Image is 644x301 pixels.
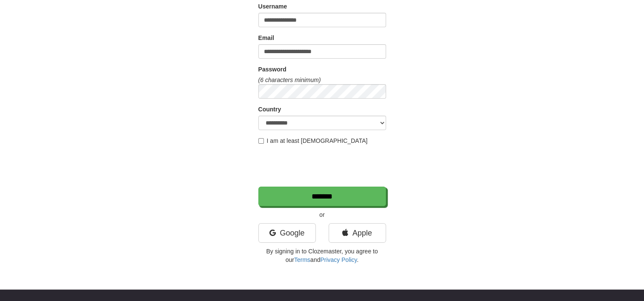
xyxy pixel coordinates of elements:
[258,77,321,83] em: (6 characters minimum)
[258,223,316,243] a: Google
[258,136,368,145] label: I am at least [DEMOGRAPHIC_DATA]
[329,223,386,243] a: Apple
[258,2,287,11] label: Username
[258,34,274,42] label: Email
[258,149,388,182] iframe: reCAPTCHA
[258,138,264,144] input: I am at least [DEMOGRAPHIC_DATA]
[258,105,281,114] label: Country
[320,256,357,263] a: Privacy Policy
[258,210,386,219] p: or
[258,247,386,264] p: By signing in to Clozemaster, you agree to our and .
[294,256,310,263] a: Terms
[258,65,286,74] label: Password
